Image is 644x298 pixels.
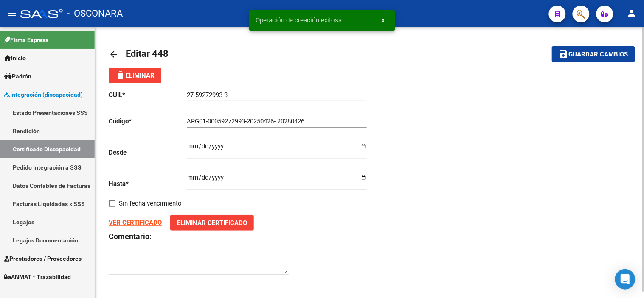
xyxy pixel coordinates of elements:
[177,219,247,227] span: Eliminar Certificado
[115,72,155,79] span: Eliminar
[109,148,187,157] p: Desde
[67,4,123,23] span: - OSCONARA
[256,16,342,25] span: Operación de creación exitosa
[4,53,26,63] span: Inicio
[109,117,187,126] p: Código
[382,17,385,24] span: x
[109,179,187,189] p: Hasta
[109,232,152,241] strong: Comentario:
[4,254,82,263] span: Prestadores / Proveedores
[627,8,637,18] mat-icon: person
[109,90,187,100] p: CUIL
[119,198,182,209] span: Sin fecha vencimiento
[4,90,83,99] span: Integración (discapacidad)
[170,215,254,231] button: Eliminar Certificado
[552,46,635,62] button: Guardar cambios
[109,219,162,226] a: VER CERTIFICADO
[115,70,126,80] mat-icon: delete
[375,13,392,28] button: x
[615,269,636,290] div: Open Intercom Messenger
[559,49,569,59] mat-icon: save
[7,8,17,18] mat-icon: menu
[569,51,628,58] span: Guardar cambios
[126,48,169,59] span: Editar 448
[4,35,48,45] span: Firma Express
[4,72,31,81] span: Padrón
[4,272,71,281] span: ANMAT - Trazabilidad
[109,49,119,59] mat-icon: arrow_back
[109,68,161,83] button: Eliminar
